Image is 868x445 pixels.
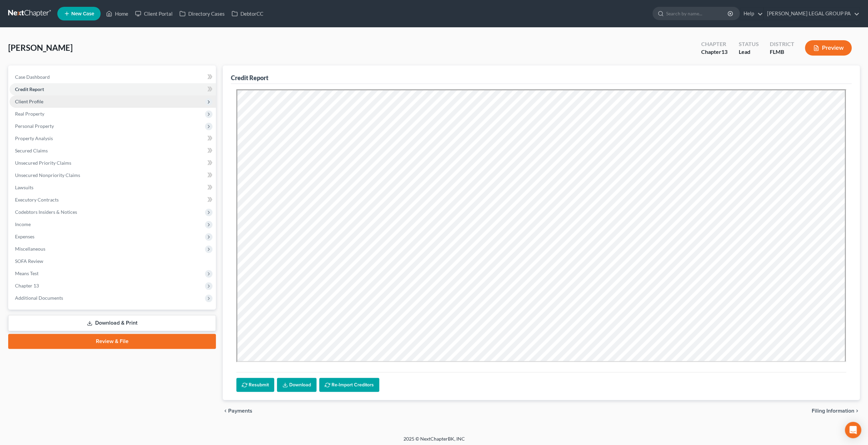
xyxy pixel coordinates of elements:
a: DebtorCC [228,8,267,20]
span: Credit Report [15,86,44,92]
span: 13 [721,48,727,55]
a: Lawsuits [10,181,216,194]
button: Resubmit [236,378,274,392]
a: Unsecured Nonpriority Claims [10,169,216,181]
a: SOFA Review [10,255,216,267]
a: Directory Cases [176,8,228,20]
div: Lead [738,48,759,56]
span: Means Test [15,270,39,276]
i: chevron_right [854,408,860,414]
a: Client Portal [132,8,176,20]
div: Chapter [701,40,727,48]
span: Real Property [15,111,44,117]
span: Personal Property [15,123,54,129]
span: Lawsuits [15,184,33,190]
span: Codebtors Insiders & Notices [15,209,77,215]
span: Unsecured Priority Claims [15,160,71,166]
span: Case Dashboard [15,74,50,80]
div: Status [738,40,759,48]
div: District [769,40,794,48]
span: SOFA Review [15,258,43,264]
span: Client Profile [15,99,43,104]
span: Additional Documents [15,295,63,301]
button: Filing Information chevron_right [812,408,860,414]
a: Download [277,378,317,392]
button: chevron_left Payments [223,408,252,414]
input: Search by name... [666,7,729,20]
a: Case Dashboard [10,71,216,83]
a: Executory Contracts [10,194,216,206]
a: Review & File [8,334,216,349]
a: [PERSON_NAME] LEGAL GROUP PA [764,8,859,20]
span: New Case [71,11,94,16]
div: Credit Report [231,74,268,82]
a: Secured Claims [10,145,216,157]
span: [PERSON_NAME] [8,43,73,53]
button: Re-Import Creditors [319,378,379,392]
a: Unsecured Priority Claims [10,157,216,169]
a: Help [740,8,763,20]
span: Executory Contracts [15,197,59,203]
a: Download & Print [8,315,216,331]
a: Property Analysis [10,132,216,145]
span: Expenses [15,234,34,239]
span: Filing Information [812,408,854,414]
button: Preview [805,40,852,56]
i: chevron_left [223,408,228,414]
span: Property Analysis [15,135,53,141]
span: Chapter 13 [15,283,39,288]
div: Open Intercom Messenger [845,422,861,438]
span: Income [15,221,31,227]
a: Home [103,8,132,20]
span: Payments [228,408,252,414]
span: Unsecured Nonpriority Claims [15,172,80,178]
div: Chapter [701,48,727,56]
a: Credit Report [10,83,216,95]
span: Miscellaneous [15,246,45,252]
div: FLMB [769,48,794,56]
span: Secured Claims [15,148,48,153]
